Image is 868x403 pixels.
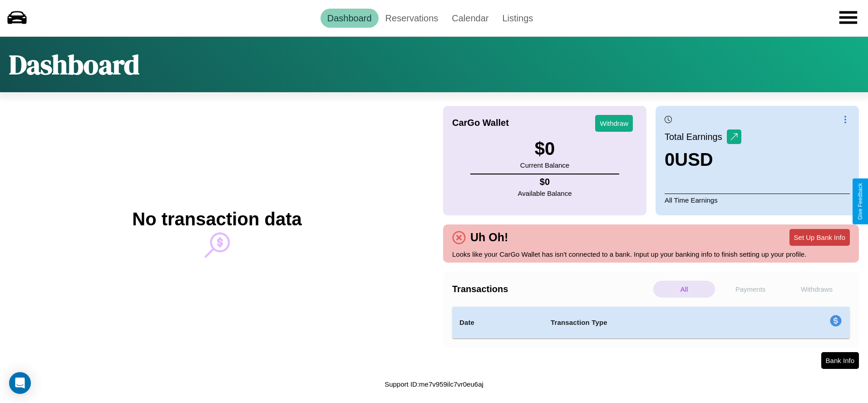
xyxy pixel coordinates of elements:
[379,9,445,28] a: Reservations
[789,229,850,246] button: Set Up Bank Info
[518,187,572,199] p: Available Balance
[821,352,859,369] button: Bank Info
[459,317,536,328] h4: Date
[9,46,139,83] h1: Dashboard
[520,159,569,171] p: Current Balance
[720,281,781,298] p: Payments
[786,281,848,298] p: Withdraws
[452,248,850,260] p: Looks like your CarGo Wallet has isn't connected to a bank. Input up your banking info to finish ...
[385,378,483,390] p: Support ID: me7v959ilc7vr0eu6aj
[520,139,569,159] h3: $ 0
[551,317,756,328] h4: Transaction Type
[665,194,850,206] p: All Time Earnings
[321,9,379,28] a: Dashboard
[445,9,495,28] a: Calendar
[495,9,540,28] a: Listings
[9,372,31,394] div: Open Intercom Messenger
[452,284,651,294] h4: Transactions
[665,149,741,170] h3: 0 USD
[857,183,863,220] div: Give Feedback
[595,115,633,132] button: Withdraw
[452,307,850,338] table: simple table
[466,231,513,244] h4: Uh Oh!
[653,281,715,298] p: All
[518,177,572,187] h4: $ 0
[132,209,301,229] h2: No transaction data
[665,129,727,145] p: Total Earnings
[452,118,509,128] h4: CarGo Wallet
